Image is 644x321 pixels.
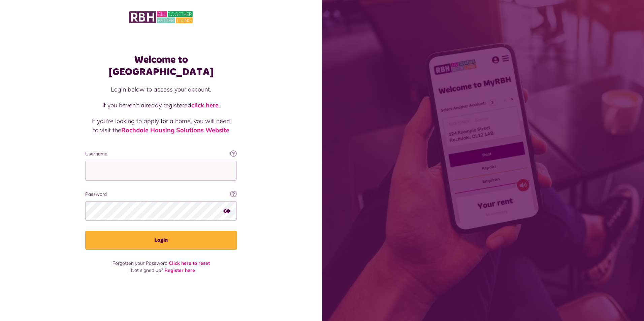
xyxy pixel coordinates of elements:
[164,267,195,273] a: Register here
[121,126,229,134] a: Rochdale Housing Solutions Website
[129,10,193,24] img: MyRBH
[131,267,163,273] span: Not signed up?
[92,116,230,135] p: If you're looking to apply for a home, you will need to visit the
[92,85,230,94] p: Login below to access your account.
[85,54,237,78] h1: Welcome to [GEOGRAPHIC_DATA]
[85,150,237,157] label: Username
[169,260,210,266] a: Click here to reset
[191,101,219,109] a: click here
[112,260,167,266] span: Forgotten your Password
[85,231,237,250] button: Login
[85,191,237,198] label: Password
[92,101,230,110] p: If you haven't already registered .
